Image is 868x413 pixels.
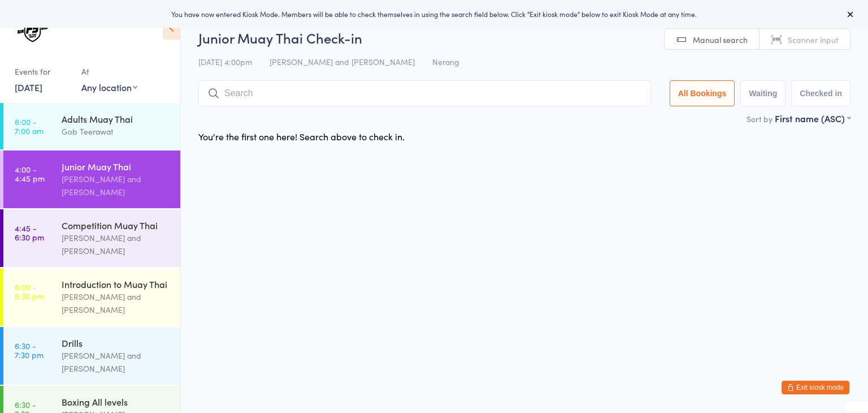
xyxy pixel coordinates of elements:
[62,125,171,138] div: Gob Teerawat
[198,28,850,47] h2: Junior Muay Thai Check-in
[62,160,171,173] div: Junior Muay Thai
[62,113,171,125] div: Adults Muay Thai
[62,219,171,231] div: Competition Muay Thai
[3,103,180,149] a: 6:00 -7:00 amAdults Muay ThaiGob Teerawat
[11,8,54,51] img: The Fight Society
[15,81,42,93] a: [DATE]
[693,34,748,45] span: Manual search
[15,117,44,135] time: 6:00 - 7:00 am
[270,56,415,67] span: [PERSON_NAME] and [PERSON_NAME]
[670,80,735,106] button: All Bookings
[3,268,180,326] a: 6:00 -6:30 pmIntroduction to Muay Thai[PERSON_NAME] and [PERSON_NAME]
[198,130,405,143] div: You're the first one here! Search above to check in.
[740,80,785,106] button: Waiting
[15,341,44,359] time: 6:30 - 7:30 pm
[782,381,849,394] button: Exit kiosk mode
[62,349,171,375] div: [PERSON_NAME] and [PERSON_NAME]
[775,112,850,124] div: First name (ASC)
[81,62,137,81] div: At
[62,337,171,349] div: Drills
[15,223,44,242] time: 4:45 - 6:30 pm
[18,9,850,19] div: You have now entered Kiosk Mode. Members will be able to check themselves in using the search fie...
[62,231,171,257] div: [PERSON_NAME] and [PERSON_NAME]
[81,81,137,93] div: Any location
[3,327,180,385] a: 6:30 -7:30 pmDrills[PERSON_NAME] and [PERSON_NAME]
[432,56,459,67] span: Nerang
[62,278,171,290] div: Introduction to Muay Thai
[15,282,44,300] time: 6:00 - 6:30 pm
[15,165,45,183] time: 4:00 - 4:45 pm
[62,173,171,199] div: [PERSON_NAME] and [PERSON_NAME]
[198,56,252,67] span: [DATE] 4:00pm
[791,80,850,106] button: Checked in
[3,209,180,267] a: 4:45 -6:30 pmCompetition Muay Thai[PERSON_NAME] and [PERSON_NAME]
[747,113,772,124] label: Sort by
[198,80,651,106] input: Search
[62,395,171,408] div: Boxing All levels
[3,150,180,208] a: 4:00 -4:45 pmJunior Muay Thai[PERSON_NAME] and [PERSON_NAME]
[15,62,70,81] div: Events for
[62,290,171,316] div: [PERSON_NAME] and [PERSON_NAME]
[788,34,839,45] span: Scanner input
